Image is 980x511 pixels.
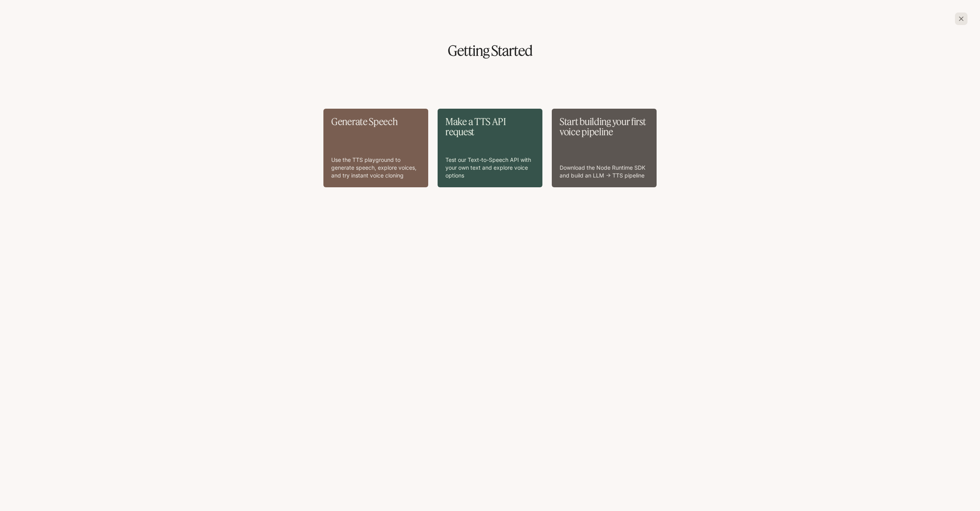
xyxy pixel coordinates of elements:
[438,109,542,187] a: Make a TTS API requestTest our Text-to-Speech API with your own text and explore voice options
[445,156,535,179] p: Test our Text-to-Speech API with your own text and explore voice options
[560,117,649,137] p: Start building your first voice pipeline
[560,164,649,179] p: Download the Node Runtime SDK and build an LLM → TTS pipeline
[331,117,420,127] p: Generate Speech
[445,117,535,137] p: Make a TTS API request
[552,109,657,187] a: Start building your first voice pipelineDownload the Node Runtime SDK and build an LLM → TTS pipe...
[331,156,420,179] p: Use the TTS playground to generate speech, explore voices, and try instant voice cloning
[323,109,428,187] a: Generate SpeechUse the TTS playground to generate speech, explore voices, and try instant voice c...
[13,44,967,58] h1: Getting Started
